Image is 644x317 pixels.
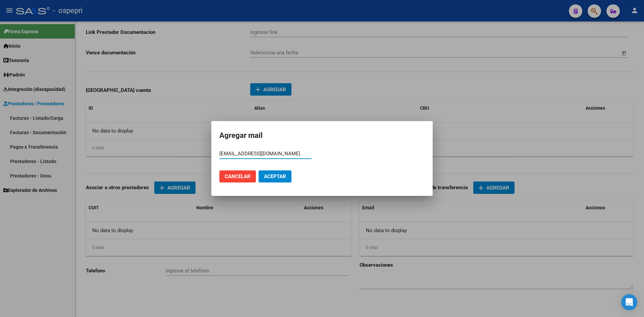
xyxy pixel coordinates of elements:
[621,294,637,310] div: Open Intercom Messenger
[225,173,251,179] span: Cancelar
[259,170,291,182] button: Aceptar
[264,173,286,179] span: Aceptar
[219,170,256,182] button: Cancelar
[219,129,425,142] h2: Agregar mail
